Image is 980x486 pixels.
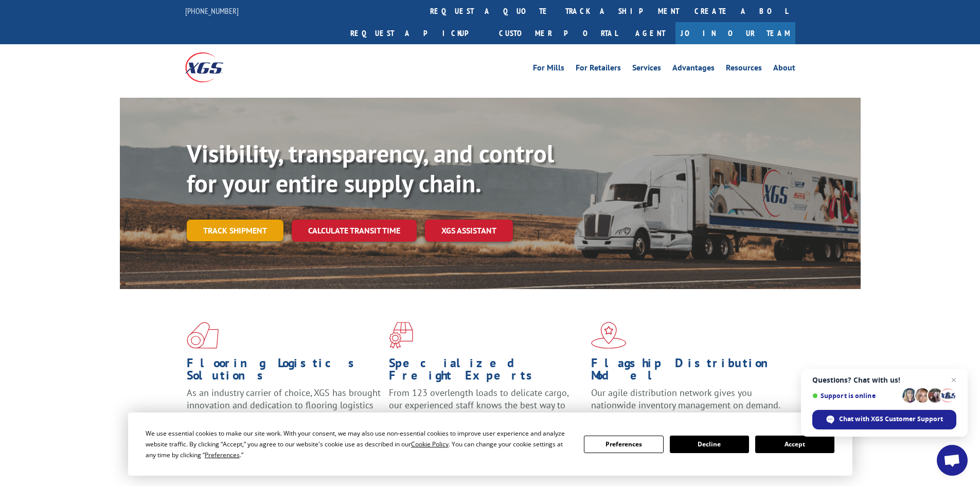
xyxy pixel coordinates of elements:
button: Accept [755,436,834,453]
p: From 123 overlength loads to delicate cargo, our experienced staff knows the best way to move you... [389,387,583,433]
span: Questions? Chat with us! [812,376,956,384]
a: For Mills [533,64,564,75]
div: Cookie Consent Prompt [128,412,852,476]
span: Preferences [205,451,240,459]
h1: Flooring Logistics Solutions [187,357,381,387]
a: Services [632,64,661,75]
h1: Specialized Freight Experts [389,357,583,387]
a: About [773,64,795,75]
a: Resources [726,64,762,75]
a: For Retailers [576,64,621,75]
button: Decline [670,436,749,453]
button: Preferences [584,436,663,453]
a: Join Our Team [675,22,795,44]
a: Advantages [672,64,715,75]
span: Chat with XGS Customer Support [812,410,956,429]
a: [PHONE_NUMBER] [185,6,239,16]
a: Open chat [937,445,968,476]
div: We use essential cookies to make our site work. With your consent, we may also use non-essential ... [146,428,572,460]
a: Customer Portal [491,22,625,44]
b: Visibility, transparency, and control for your entire supply chain. [187,137,554,199]
img: xgs-icon-total-supply-chain-intelligence-red [187,322,219,349]
img: xgs-icon-flagship-distribution-model-red [591,322,627,349]
span: Cookie Policy [411,440,449,448]
span: Chat with XGS Customer Support [839,415,943,424]
a: Agent [625,22,675,44]
a: Calculate transit time [292,220,417,242]
span: Our agile distribution network gives you nationwide inventory management on demand. [591,387,780,411]
h1: Flagship Distribution Model [591,357,786,387]
span: Support is online [812,392,899,400]
a: Request a pickup [343,22,491,44]
img: xgs-icon-focused-on-flooring-red [389,322,413,349]
span: As an industry carrier of choice, XGS has brought innovation and dedication to flooring logistics... [187,387,381,423]
a: XGS ASSISTANT [425,220,513,242]
a: Track shipment [187,220,283,241]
